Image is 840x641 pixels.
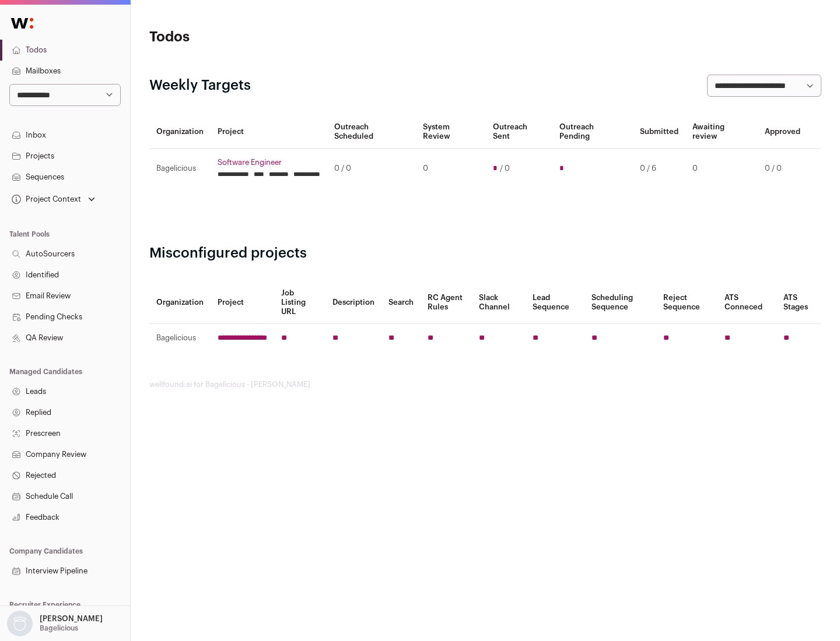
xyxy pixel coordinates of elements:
div: Project Context [9,195,81,204]
th: Slack Channel [472,281,526,324]
th: RC Agent Rules [421,281,471,324]
span: / 0 [500,164,510,173]
th: Outreach Sent [486,115,553,149]
td: 0 / 0 [758,149,807,189]
th: Job Listing URL [274,281,325,324]
a: Software Engineer [218,158,320,167]
td: 0 [416,149,485,189]
th: Outreach Pending [552,115,632,149]
th: Scheduling Sequence [584,281,656,324]
th: Organization [149,115,211,149]
th: ATS Conneced [717,281,776,324]
th: Lead Sequence [526,281,584,324]
footer: wellfound:ai for Bagelicious - [PERSON_NAME] [149,380,821,389]
th: Search [381,281,421,324]
th: Organization [149,281,211,324]
p: Bagelicious [40,624,78,633]
th: ATS Stages [776,281,821,324]
td: Bagelicious [149,149,211,189]
th: Project [211,115,327,149]
td: 0 / 0 [327,149,416,189]
h2: Misconfigured projects [149,244,821,263]
th: Awaiting review [685,115,758,149]
p: [PERSON_NAME] [40,614,103,624]
h1: Todos [149,28,373,47]
td: 0 / 6 [633,149,685,189]
th: Approved [758,115,807,149]
th: System Review [416,115,485,149]
button: Open dropdown [9,191,97,207]
button: Open dropdown [5,611,105,636]
th: Outreach Scheduled [327,115,416,149]
img: Wellfound [5,12,40,35]
td: 0 [685,149,758,189]
th: Reject Sequence [656,281,718,324]
td: Bagelicious [149,324,211,353]
th: Submitted [633,115,685,149]
th: Description [325,281,381,324]
th: Project [211,281,274,324]
h2: Weekly Targets [149,76,251,95]
img: nopic.png [7,611,33,636]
